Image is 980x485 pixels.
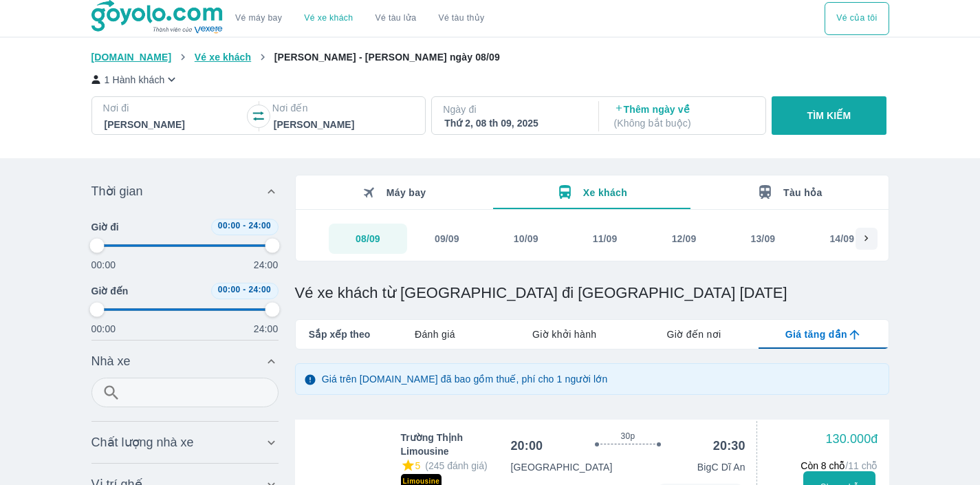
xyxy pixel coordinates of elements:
[91,378,279,417] div: Nhà xe
[224,2,495,35] div: choose transportation mode
[614,116,753,130] p: ( Không bắt buộc )
[254,322,279,336] p: 24:00
[415,460,421,471] span: 5
[772,96,886,135] button: TÌM KIẾM
[443,103,585,116] p: Ngày đi
[427,2,495,35] button: Vé tàu thủy
[254,258,279,272] p: 24:00
[248,285,271,294] span: 24:00
[272,101,414,115] p: Nơi đến
[91,426,279,459] div: Chất lượng nhà xe
[91,284,129,298] span: Giờ đến
[356,232,380,246] div: 08/09
[218,221,241,230] span: 00:00
[91,183,143,200] span: Thời gian
[105,73,165,87] p: 1 Hành khách
[783,187,823,198] span: Tàu hỏa
[829,232,854,246] div: 14/09
[309,327,371,341] span: Sắp xếp theo
[329,224,856,254] div: scrollable day and price
[91,52,172,63] span: [DOMAIN_NAME]
[386,187,426,198] span: Máy bay
[425,460,487,471] span: (245 đánh giá)
[697,460,745,474] p: BigC Dĩ An
[401,431,511,458] span: Trường Thịnh Limousine
[91,219,279,336] div: Thời gian
[103,101,245,115] p: Nơi đi
[593,232,618,246] div: 11/09
[672,232,697,246] div: 12/09
[91,220,119,234] span: Giờ đi
[845,460,878,471] span: / 11 chỗ
[243,285,246,294] span: -
[785,327,847,341] span: Giá tăng dần
[514,232,538,246] div: 10/09
[274,52,500,63] span: [PERSON_NAME] - [PERSON_NAME] ngày 08/09
[415,327,455,341] span: Đánh giá
[614,103,753,130] p: Thêm ngày về
[91,345,279,378] div: Nhà xe
[370,320,888,349] div: lab API tabs example
[91,353,131,369] span: Nhà xe
[666,327,721,341] span: Giờ đến nơi
[801,460,878,471] span: Còn 8 chỗ
[807,109,851,122] p: TÌM KIẾM
[825,2,889,35] div: choose transportation mode
[91,72,179,87] button: 1 Hành khách
[195,52,251,63] span: Vé xe khách
[218,285,241,294] span: 00:00
[91,322,116,336] p: 00:00
[435,232,459,246] div: 09/09
[532,327,596,341] span: Giờ khởi hành
[91,258,116,272] p: 00:00
[825,431,878,447] div: 130.000đ
[322,372,608,386] p: Giá trên [DOMAIN_NAME] đã bao gồm thuế, phí cho 1 người lớn
[583,187,627,198] span: Xe khách
[243,221,246,230] span: -
[91,50,889,64] nav: breadcrumb
[751,232,776,246] div: 13/09
[295,283,889,303] h1: Vé xe khách từ [GEOGRAPHIC_DATA] đi [GEOGRAPHIC_DATA] [DATE]
[304,13,353,23] a: Vé xe khách
[713,438,745,454] div: 20:30
[825,2,889,35] button: Vé của tôi
[444,116,583,130] div: Thứ 2, 08 th 09, 2025
[91,434,194,451] span: Chất lượng nhà xe
[620,431,635,442] span: 30p
[235,13,282,23] a: Vé máy bay
[510,460,612,474] p: [GEOGRAPHIC_DATA]
[91,175,279,208] div: Thời gian
[364,2,428,35] a: Vé tàu lửa
[510,438,543,454] div: 20:00
[248,221,271,230] span: 24:00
